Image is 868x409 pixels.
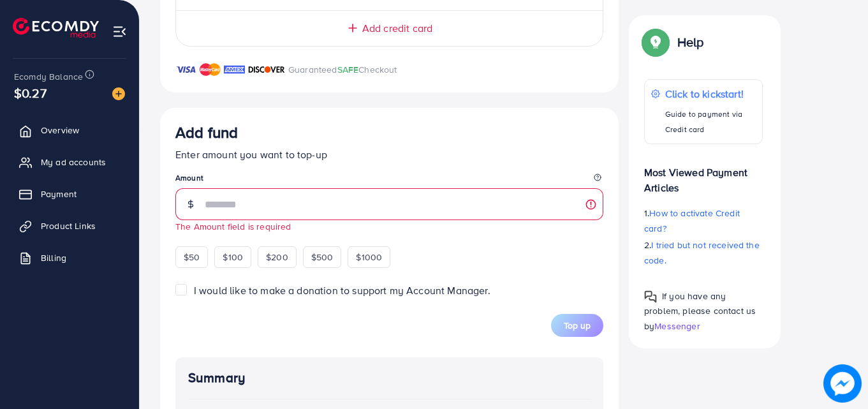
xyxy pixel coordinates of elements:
span: Ecomdy Balance [14,70,83,83]
img: logo [13,18,99,38]
span: $500 [311,251,334,264]
span: Payment [41,188,77,200]
h4: Summary [188,370,591,386]
a: My ad accounts [10,149,129,175]
span: Billing [41,251,66,264]
img: Popup guide [644,31,667,54]
p: Guaranteed Checkout [288,62,397,77]
small: The Amount field is required [175,220,291,232]
img: brand [175,62,196,77]
a: Overview [10,117,129,143]
p: 1. [644,205,763,236]
span: $200 [266,251,288,264]
img: image [823,364,862,403]
span: Add credit card [362,21,432,36]
span: $0.27 [14,84,47,102]
span: SAFE [337,63,359,76]
button: Top up [551,314,603,337]
img: image [112,87,125,100]
span: If you have any problem, please contact us by [644,290,756,332]
img: brand [200,62,221,77]
p: Help [677,34,704,50]
p: Most Viewed Payment Articles [644,154,763,195]
span: My ad accounts [41,156,106,168]
span: How to activate Credit card? [644,207,740,235]
h3: Add fund [175,123,238,142]
p: Click to kickstart! [665,86,756,101]
span: $1000 [356,251,382,264]
img: Popup guide [644,290,657,303]
img: brand [248,62,285,77]
p: 2. [644,237,763,268]
a: Billing [10,245,129,271]
a: Product Links [10,213,129,239]
img: brand [224,62,245,77]
img: menu [112,24,127,39]
legend: Amount [175,172,603,188]
span: I tried but not received the code. [644,239,760,267]
span: I would like to make a donation to support my Account Manager. [194,283,490,297]
span: Product Links [41,219,96,232]
p: Enter amount you want to top-up [175,147,603,162]
span: Messenger [654,319,700,332]
span: Overview [41,124,79,137]
span: Top up [564,319,591,332]
p: Guide to payment via Credit card [665,107,756,137]
a: Payment [10,181,129,207]
span: $100 [223,251,243,264]
span: $50 [184,251,200,264]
